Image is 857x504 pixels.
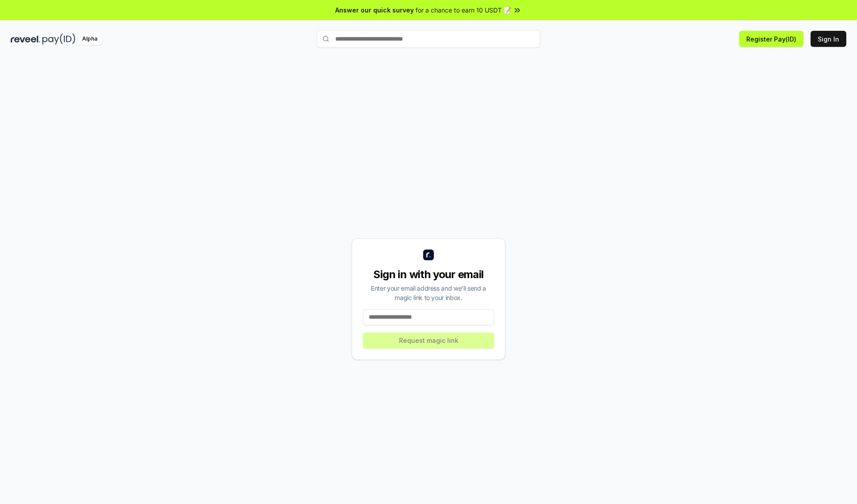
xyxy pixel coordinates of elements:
div: Enter your email address and we’ll send a magic link to your inbox. [363,283,494,302]
span: for a chance to earn 10 USDT 📝 [416,5,511,15]
img: pay_id [42,33,75,45]
button: Sign In [811,31,846,47]
span: Answer our quick survey [335,5,414,15]
div: Sign in with your email [363,267,494,282]
img: logo_small [423,250,434,260]
img: reveel_dark [11,33,41,45]
button: Register Pay(ID) [739,31,803,47]
div: Alpha [77,33,102,45]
